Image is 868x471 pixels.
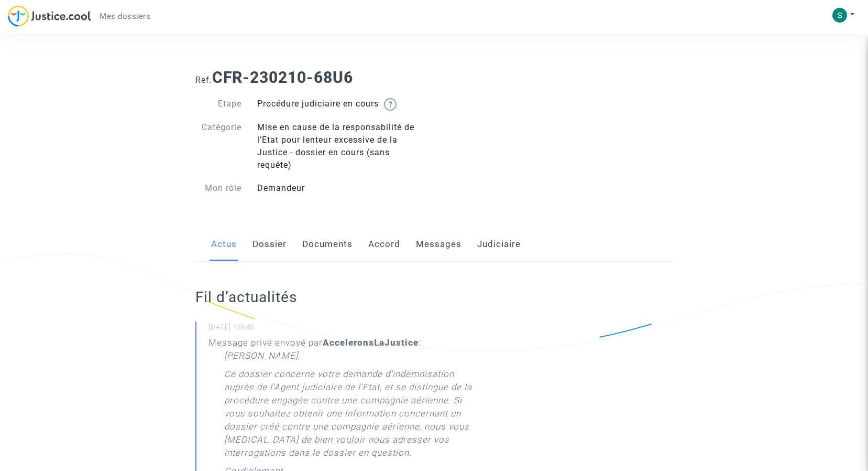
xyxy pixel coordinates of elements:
[249,182,434,195] div: Demandeur
[188,121,249,172] div: Catégorie
[212,68,353,87] b: CFR-230210-68U6
[100,12,150,21] span: Mes dossiers
[91,8,159,24] a: Mes dossiers
[384,98,397,111] img: help.svg
[302,227,353,262] a: Documents
[249,121,434,172] div: Mise en cause de la responsabilité de l'Etat pour lenteur excessive de la Justice - dossier en co...
[208,323,482,336] small: [DATE] 14h40
[195,288,482,306] h2: Fil d’actualités
[249,98,434,111] div: Procédure judiciaire en cours
[8,5,91,27] img: jc-logo.svg
[368,227,400,262] a: Accord
[188,98,249,111] div: Etape
[416,227,462,262] a: Messages
[188,182,249,195] div: Mon rôle
[224,368,482,465] p: Ce dossier concerne votre demande d'indemnisation auprès de l'Agent judiciaire de l'Etat, et se d...
[224,349,300,368] p: [PERSON_NAME],
[832,8,847,23] img: AEdFTp53cU3W5WbowecL31vSJZsiEgiU6xpLyKQTlABD=s96-c
[252,227,287,262] a: Dossier
[211,227,237,262] a: Actus
[195,75,212,85] span: Ref.
[477,227,521,262] a: Judiciaire
[323,337,419,348] b: AcceleronsLaJustice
